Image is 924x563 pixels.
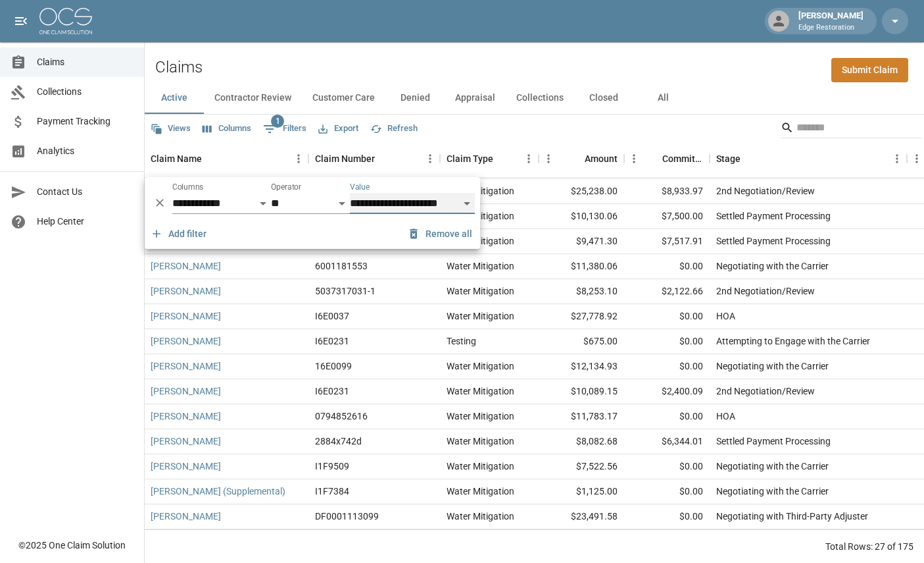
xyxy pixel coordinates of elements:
div: Water Mitigation [447,410,514,423]
div: HOA [716,309,735,323]
label: Value [350,182,370,193]
button: Customer Care [302,82,385,114]
button: Sort [202,149,220,168]
div: Water Mitigation [447,184,514,198]
div: Water Mitigation [447,259,514,273]
div: $8,253.10 [539,279,624,304]
div: Water Mitigation [447,309,514,323]
button: Menu [519,149,539,169]
div: Committed Amount [624,140,710,177]
div: dynamic tabs [145,82,924,114]
div: Water Mitigation [447,460,514,473]
button: Add filter [147,222,212,246]
button: Views [147,119,194,139]
button: Menu [420,149,440,169]
label: Operator [271,182,301,193]
div: I6E0231 [315,335,349,348]
div: Search [781,117,921,141]
div: Settled Payment Processing [716,234,831,248]
button: Menu [289,149,308,169]
div: $2,400.09 [624,379,710,404]
button: Export [315,119,362,139]
img: ocs-logo-white-transparent.png [39,8,92,34]
div: $7,500.00 [624,204,710,229]
div: $0.00 [624,329,710,354]
button: Sort [566,149,585,168]
div: $11,783.17 [539,404,624,429]
div: © 2025 One Claim Solution [18,539,126,552]
div: $0.00 [624,354,710,379]
span: 1 [271,115,284,128]
button: Sort [741,149,759,168]
a: Submit Claim [831,58,908,82]
div: $675.00 [539,329,624,354]
div: $27,778.92 [539,304,624,329]
div: Negotiating with Third-Party Adjuster [716,510,868,523]
a: [PERSON_NAME] [151,460,221,473]
span: Claims [37,55,134,69]
div: Negotiating with the Carrier [716,259,829,273]
span: Contact Us [37,185,134,199]
a: [PERSON_NAME] [151,259,221,273]
div: DF0001113099 [315,510,379,523]
button: Delete [150,193,170,213]
h2: Claims [155,58,203,77]
div: $2,122.66 [624,279,710,304]
button: Sort [375,149,393,168]
div: $11,380.06 [539,254,624,279]
a: [PERSON_NAME] [151,435,221,448]
div: I6E0037 [315,309,349,323]
div: Claim Type [447,140,493,177]
div: Water Mitigation [447,284,514,298]
div: Negotiating with the Carrier [716,360,829,373]
div: [PERSON_NAME] [793,9,869,33]
span: Help Center [37,215,134,228]
a: [PERSON_NAME] [151,284,221,298]
div: Testing [447,335,476,348]
div: 5037317031-1 [315,284,376,298]
span: Analytics [37,144,134,158]
a: [PERSON_NAME] [151,360,221,373]
div: Claim Name [151,140,202,177]
div: Settled Payment Processing [716,209,831,223]
button: Closed [574,82,633,114]
a: [PERSON_NAME] [151,510,221,523]
div: $7,517.91 [624,229,710,254]
div: 2nd Negotiation/Review [716,385,815,398]
a: [PERSON_NAME] [151,385,221,398]
button: Menu [624,149,644,169]
div: Negotiating with the Carrier [716,485,829,498]
div: 0794852616 [315,410,368,423]
a: [PERSON_NAME] [151,335,221,348]
div: 6001181553 [315,259,368,273]
div: $23,491.58 [539,504,624,529]
button: Show filters [260,119,310,140]
div: Water Mitigation [447,435,514,448]
span: Payment Tracking [37,115,134,128]
div: Water Mitigation [447,360,514,373]
div: Claim Type [440,140,539,177]
div: 16E0099 [315,360,352,373]
button: open drawer [8,8,34,34]
a: [PERSON_NAME] (Supplemental) [151,485,285,498]
div: Water Mitigation [447,234,514,248]
div: Claim Name [144,140,308,177]
div: Water Mitigation [447,485,514,498]
div: $8,082.68 [539,429,624,454]
div: Amount [539,140,624,177]
button: Sort [644,149,662,168]
div: $0.00 [624,304,710,329]
div: $0.00 [624,454,710,479]
button: Remove all [404,222,477,246]
div: $9,471.30 [539,229,624,254]
div: Claim Number [308,140,440,177]
div: $7,522.56 [539,454,624,479]
div: Water Mitigation [447,510,514,523]
div: 2nd Negotiation/Review [716,284,815,298]
div: I6E0231 [315,385,349,398]
div: $25,238.00 [539,179,624,204]
button: Select columns [199,119,255,139]
div: Water Mitigation [447,209,514,223]
div: I1F7384 [315,485,349,498]
a: [PERSON_NAME] [151,410,221,423]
